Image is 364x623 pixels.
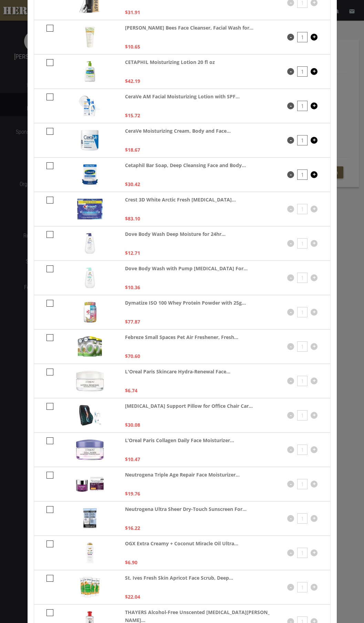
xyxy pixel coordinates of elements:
[125,58,215,66] strong: CETAPHIL Moisturizing Lotion 20 fl oz
[125,505,247,513] strong: Neutrogena Ultra Sheer Dry-Touch Sunscreen For...
[311,515,318,522] button: +
[287,378,294,384] button: -
[311,171,318,178] button: +
[79,405,100,426] img: 81aQffmJFYL._AC_UL320_.jpg
[311,68,318,75] button: +
[125,161,246,169] strong: Cetaphil Bar Soap, Deep Cleansing Face and Body...
[125,92,240,100] strong: CeraVe AM Facial Moisturizing Lotion with SPF...
[81,130,98,151] img: 61pIL2maVKL._AC_UL320_.jpg
[125,593,140,601] p: $22.04
[287,102,294,109] button: -
[287,446,294,453] button: -
[287,481,294,488] button: -
[311,343,318,350] button: +
[125,8,140,16] p: $31.91
[287,137,294,144] button: -
[85,27,94,47] img: 61qre31RuSL._AC_UL320_.jpg
[125,146,140,154] p: $18.67
[79,96,101,116] img: 71XnEyxMwWL._AC_UL320_.jpg
[287,309,294,316] button: -
[287,34,294,41] button: -
[77,199,103,219] img: 81aAr21NymL._AC_UL320_.jpg
[311,34,318,41] button: +
[125,215,140,222] p: $83.10
[125,43,140,51] p: $10.65
[311,274,318,281] button: +
[311,102,318,109] button: +
[311,446,318,453] button: +
[287,171,294,178] button: -
[125,264,248,272] strong: Dove Body Wash with Pump [MEDICAL_DATA] For...
[80,577,100,598] img: 81LyLLJJX4L._AC_UL320_.jpg
[125,249,140,257] p: $12.71
[311,309,318,316] button: +
[125,180,140,188] p: $30.42
[125,333,238,341] strong: Febreze Small Spaces Pet Air Freshener, Fresh...
[287,343,294,350] button: -
[85,267,95,288] img: 71vLZ3O63vL._AC_UL320_.jpg
[125,490,140,498] p: $19.76
[125,368,230,375] strong: L'Oreal Paris Skincare Hydra-Renewal Face...
[311,481,318,488] button: +
[311,378,318,384] button: +
[76,371,104,391] img: 715sadiUOYL._AC_UL320_.jpg
[85,233,95,254] img: 71JxjmbExxL._AC_UL320_.jpg
[125,77,140,85] p: $42.19
[78,336,102,357] img: 81I16pAZXoL._AC_UL320_.jpg
[287,412,294,419] button: -
[287,584,294,591] button: -
[125,318,140,326] p: $77.87
[82,164,97,185] img: 71PaBPhGPSL._AC_UL320_.jpg
[125,283,140,291] p: $10.36
[287,68,294,75] button: -
[287,549,294,556] button: -
[125,524,140,532] p: $16.22
[83,508,97,529] img: 71nImdv7aPL._AC_UL320_.jpg
[287,274,294,281] button: -
[125,127,231,135] strong: CeraVe Moisturizing Cream, Body and Face...
[125,471,240,479] strong: Neutrogena Triple Age Repair Face Moisturizer...
[311,206,318,212] button: +
[83,302,96,323] img: 81OloHISsjL._AC_UL320_.jpg
[287,206,294,212] button: -
[125,299,246,307] strong: Dymatize ISO 100 Whey Protein Powder with 25g...
[125,196,236,204] strong: Crest 3D White Arctic Fresh [MEDICAL_DATA]...
[125,436,234,444] strong: L’Oreal Paris Collagen Daily Face Moisturizer...
[76,439,104,460] img: 71jTuSY+xSL._AC_UL320_.jpg
[125,111,140,119] p: $15.72
[125,24,253,32] strong: [PERSON_NAME] Bees Face Cleanser, Facial Wash for...
[311,240,318,247] button: +
[86,543,94,563] img: 61hwTcYA1zL._AC_UL320_.jpg
[311,137,318,144] button: +
[311,584,318,591] button: +
[287,515,294,522] button: -
[125,402,253,410] strong: [MEDICAL_DATA] Support Pillow for Office Chair Car...
[125,455,140,463] p: $10.47
[125,352,140,360] p: $70.60
[125,421,140,429] p: $30.08
[85,61,95,82] img: 71SHZyi-qyL._AC_UL320_.jpg
[125,230,226,238] strong: Dove Body Wash Deep Moisture for 24hr...
[125,539,238,547] strong: OGX Extra Creamy + Coconut Miracle Oil Ultra...
[287,240,294,247] button: -
[311,549,318,556] button: +
[125,386,137,394] p: $6.74
[76,477,104,492] img: 71upS1epSLL._AC_UL320_.jpg
[125,558,137,566] p: $6.90
[125,574,233,582] strong: St. Ives Fresh Skin Apricot Face Scrub, Deep...
[311,412,318,419] button: +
